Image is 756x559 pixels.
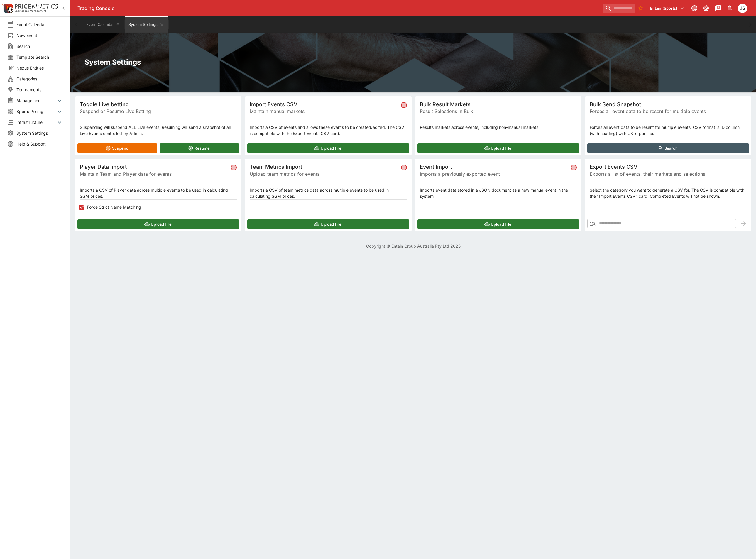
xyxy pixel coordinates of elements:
[250,187,407,199] p: Imports a CSV of team metrics data across multiple events to be used in calculating SGM prices.
[16,32,63,38] span: New Event
[16,119,56,125] span: Infrastructure
[16,108,56,114] span: Sports Pricing
[420,170,569,178] span: Imports a previously exported event
[250,101,398,108] span: Import Events CSV
[15,4,58,9] img: PriceKinetics
[689,3,700,13] button: Connected to PK
[80,170,229,178] span: Maintain Team and Player data for events
[250,124,407,136] p: Imports a CSV of events and allows these events to be created/edited. The CSV is compatible with ...
[16,43,63,49] span: Search
[587,143,749,153] button: Search
[250,108,398,115] span: Maintain manual markets
[16,130,63,136] span: System Settings
[417,219,579,229] button: Upload File
[738,4,747,13] div: James Gordon
[70,243,756,249] p: Copyright © Entain Group Australia Pty Ltd 2025
[590,187,747,199] p: Select the category you want to generate a CSV for. The CSV is compatible with the "Import Events...
[80,124,237,136] p: Suspending will suspend ALL Live events, Resuming will send a snapshot of all Live Events control...
[603,4,635,13] input: search
[420,163,569,170] span: Event Import
[125,16,168,33] button: System Settings
[247,143,409,153] button: Upload File
[80,163,229,170] span: Player Data Import
[724,3,735,13] button: Notifications
[16,65,63,71] span: Nexus Entities
[83,16,124,33] button: Event Calendar
[417,143,579,153] button: Upload File
[636,4,645,13] button: No Bookmarks
[590,101,747,108] span: Bulk Send Snapshot
[247,219,409,229] button: Upload File
[16,76,63,82] span: Categories
[420,108,577,115] span: Result Selections in Bulk
[420,187,577,199] p: Imports event data stored in a JSON document as a new manual event in the system.
[77,219,239,229] button: Upload File
[647,4,688,13] button: Select Tenant
[80,101,237,108] span: Toggle Live betting
[590,108,747,115] span: Forces all event data to be resent for multiple events
[80,187,237,199] p: Imports a CSV of Player data across multiple events to be used in calculating SGM prices.
[420,124,577,130] p: Results markets across events, including non-manual markets.
[713,3,723,13] button: Documentation
[250,170,398,178] span: Upload team metrics for events
[84,58,742,67] h2: System Settings
[2,2,13,14] img: PriceKinetics Logo
[16,97,56,104] span: Management
[590,124,747,136] p: Forces all event data to be resent for multiple events. CSV format is ID column (with heading) wi...
[420,101,577,108] span: Bulk Result Markets
[590,163,747,170] span: Export Events CSV
[160,143,239,153] button: Resume
[16,87,63,93] span: Tournaments
[250,163,398,170] span: Team Metrics Import
[77,5,600,11] div: Trading Console
[15,10,46,12] img: Sportsbook Management
[16,141,63,147] span: Help & Support
[736,2,749,15] button: James Gordon
[87,204,141,210] span: Force Strict Name Matching
[80,108,237,115] span: Suspend or Resume Live Betting
[16,21,63,28] span: Event Calendar
[590,170,747,178] span: Exports a list of events, their markets and selections
[77,143,157,153] button: Suspend
[701,3,711,13] button: Toggle light/dark mode
[16,54,63,60] span: Template Search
